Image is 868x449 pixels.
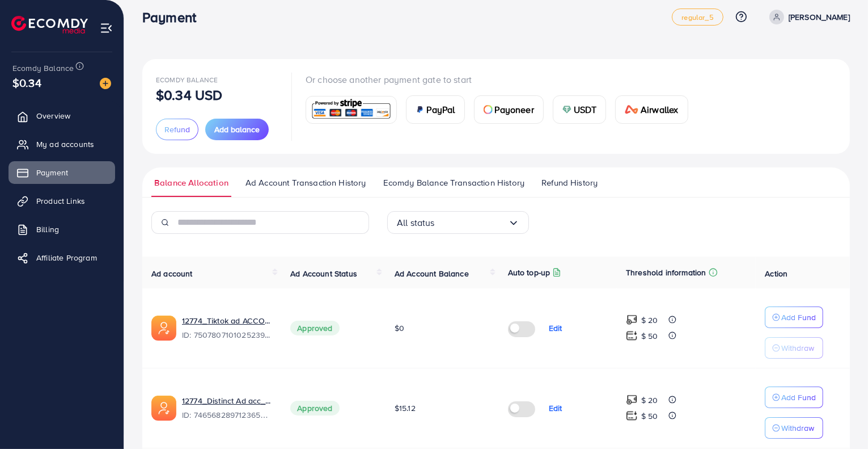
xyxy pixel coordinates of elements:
[508,266,551,279] p: Auto top-up
[495,103,534,116] span: Payoneer
[562,105,571,114] img: card
[765,387,823,408] button: Add Fund
[789,10,850,24] p: [PERSON_NAME]
[820,398,859,440] iframe: Chat
[626,266,706,279] p: Threshold information
[395,268,469,279] span: Ad Account Balance
[151,396,176,421] img: ic-ads-acc.e4c84228.svg
[306,96,397,124] a: card
[641,393,658,407] p: $ 20
[765,10,850,24] a: [PERSON_NAME]
[151,316,176,341] img: ic-ads-acc.e4c84228.svg
[641,409,658,423] p: $ 50
[36,252,97,263] span: Affiliate Program
[765,417,823,439] button: Withdraw
[626,394,638,406] img: top-up amount
[383,177,524,189] span: Ecomdy Balance Transaction History
[641,329,658,343] p: $ 50
[474,95,544,124] a: cardPayoneer
[36,224,59,235] span: Billing
[36,139,94,150] span: My ad accounts
[397,214,435,232] span: All status
[151,268,193,279] span: Ad account
[100,78,111,89] img: image
[641,103,678,116] span: Airwallex
[9,104,115,127] a: Overview
[549,321,562,335] p: Edit
[36,167,68,178] span: Payment
[615,95,688,124] a: cardAirwallex
[9,161,115,184] a: Payment
[553,95,607,124] a: cardUSDT
[182,329,272,341] span: ID: 7507807101025239058
[641,313,658,327] p: $ 20
[9,133,115,156] a: My ad accounts
[182,395,272,421] div: <span class='underline'>12774_Distinct Ad acc_1738239758237</span></br>7465682897123655681
[12,74,41,91] span: $0.34
[484,105,493,114] img: card
[435,214,508,232] input: Search for option
[781,421,814,435] p: Withdraw
[626,410,638,422] img: top-up amount
[626,330,638,342] img: top-up amount
[156,75,218,85] span: Ecomdy Balance
[9,218,115,241] a: Billing
[100,22,113,35] img: menu
[290,401,339,416] span: Approved
[182,395,272,406] a: 12774_Distinct Ad acc_1738239758237
[182,315,272,341] div: <span class='underline'>12774_Tiktok ad ACCOUNT_1748047846338</span></br>7507807101025239058
[781,391,816,404] p: Add Fund
[387,211,529,234] div: Search for option
[205,119,269,140] button: Add balance
[290,321,339,335] span: Approved
[306,73,697,86] p: Or choose another payment gate to start
[156,88,222,102] p: $0.34 USD
[765,268,787,279] span: Action
[182,315,272,326] a: 12774_Tiktok ad ACCOUNT_1748047846338
[182,409,272,421] span: ID: 7465682897123655681
[12,62,74,74] span: Ecomdy Balance
[765,307,823,328] button: Add Fund
[541,177,598,189] span: Refund History
[214,124,260,135] span: Add balance
[156,119,198,140] button: Refund
[416,105,425,114] img: card
[154,177,228,189] span: Balance Allocation
[427,103,455,116] span: PayPal
[395,322,404,334] span: $0
[142,9,205,26] h3: Payment
[681,14,713,21] span: regular_5
[164,124,190,135] span: Refund
[290,268,357,279] span: Ad Account Status
[574,103,597,116] span: USDT
[310,98,393,122] img: card
[781,341,814,355] p: Withdraw
[672,9,723,26] a: regular_5
[11,16,88,33] img: logo
[406,95,465,124] a: cardPayPal
[395,402,416,414] span: $15.12
[245,177,366,189] span: Ad Account Transaction History
[9,246,115,269] a: Affiliate Program
[549,401,562,415] p: Edit
[625,105,638,114] img: card
[36,195,85,207] span: Product Links
[9,190,115,212] a: Product Links
[626,314,638,326] img: top-up amount
[781,310,816,324] p: Add Fund
[36,110,70,121] span: Overview
[765,337,823,359] button: Withdraw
